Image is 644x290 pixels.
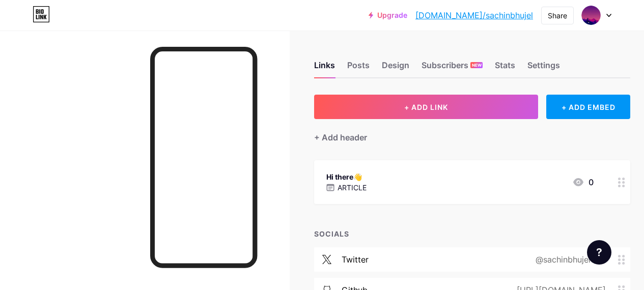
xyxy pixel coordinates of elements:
div: Settings [527,59,560,77]
p: ARTICLE [338,182,367,193]
div: SOCIALS [314,228,630,239]
div: Design [382,59,409,77]
div: + ADD EMBED [546,95,630,119]
div: twitter [342,253,369,266]
div: 0 [572,176,594,188]
div: + Add header [314,131,367,143]
div: @sachinbhujel909 [519,253,618,266]
div: Hi there👋 [326,171,367,182]
a: Upgrade [369,11,407,19]
a: [DOMAIN_NAME]/sachinbhujel [415,9,533,21]
div: Links [314,59,335,77]
span: NEW [472,62,482,68]
div: Share [548,10,567,21]
div: Stats [495,59,515,77]
button: + ADD LINK [314,95,538,119]
div: Posts [347,59,370,77]
div: Subscribers [422,59,483,77]
span: + ADD LINK [404,103,448,111]
img: Sachin Bhujel [581,6,601,25]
